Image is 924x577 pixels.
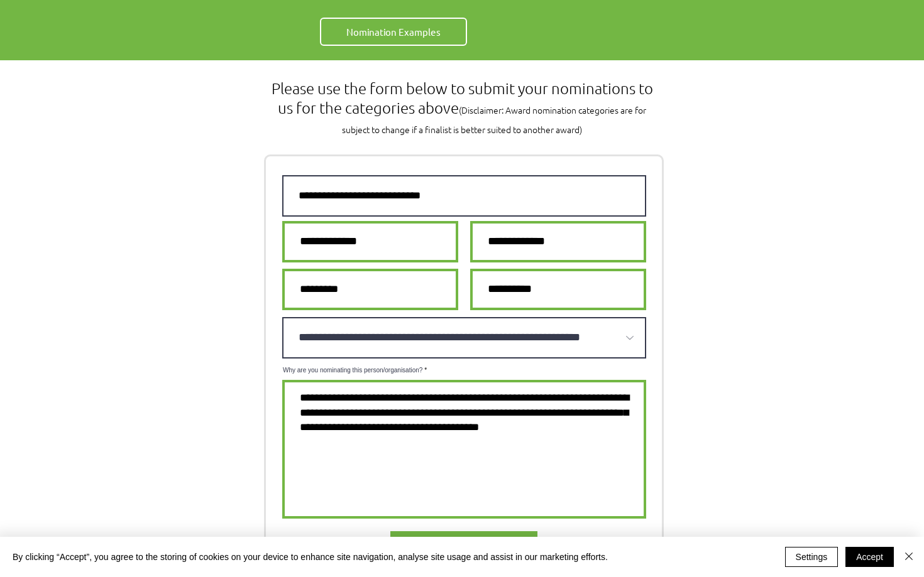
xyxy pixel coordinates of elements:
button: Settings [785,547,839,567]
select: Which award category are you nominating person/organisation for? [282,317,646,359]
span: (Disclaimer: Award nomination categories are for subject to change if a finalist is better suited... [342,104,646,136]
span: Nomination Examples [346,25,441,38]
button: Accept [845,547,894,567]
label: Why are you nominating this person/organisation? [282,367,646,374]
img: Close [901,549,916,564]
a: Nomination Examples [320,18,467,46]
span: By clicking “Accept”, you agree to the storing of cookies on your device to enhance site navigati... [13,551,608,563]
span: Please use the form below to submit your nominations to us for the categories above [272,78,653,136]
button: Submit Nomination [390,531,537,564]
button: Close [901,547,916,567]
